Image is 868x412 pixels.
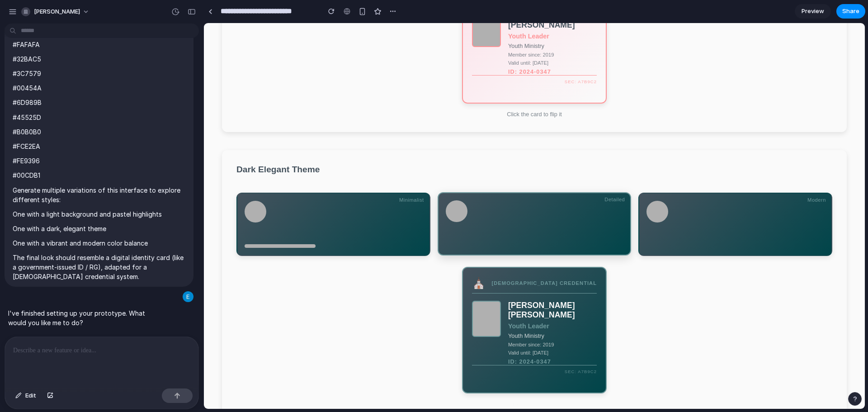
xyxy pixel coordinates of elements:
[13,209,185,219] p: One with a light background and pastel highlights
[304,45,393,52] div: ID: 2024-0347
[304,335,393,342] div: ID: 2024-0347
[836,4,865,19] button: Share
[13,238,185,248] p: One with a vibrant and modern color balance
[13,54,185,64] p: #32BAC5
[34,7,80,16] span: [PERSON_NAME]
[33,142,628,152] h2: Dark Elegant Theme
[13,142,185,151] p: #FCE2EA
[795,4,831,19] a: Preview
[304,278,393,297] div: [PERSON_NAME] [PERSON_NAME]
[288,257,393,263] div: [DEMOGRAPHIC_DATA] CREDENTIAL
[361,56,393,61] div: SEC: A7B9C2
[13,224,185,233] p: One with a dark, elegant theme
[25,391,36,400] span: Edit
[13,83,185,93] p: #00454A
[304,309,393,316] div: Youth Ministry
[13,40,185,49] p: #FAFAFA
[13,185,185,204] p: Generate multiple variations of this interface to explore different styles:
[13,127,185,137] p: #B0B0B0
[304,29,393,34] div: Member since: 2019
[361,346,393,351] div: SEC: A7B9C2
[304,19,393,26] div: Youth Ministry
[11,388,41,403] button: Edit
[304,319,393,324] div: Member since: 2019
[13,253,185,281] p: The final look should resemble a digital identity card (like a government-issued ID / RG), adapte...
[304,37,393,43] div: Valid until: [DATE]
[802,7,824,16] span: Preview
[304,327,393,332] div: Valid until: [DATE]
[8,308,159,327] p: I've finished setting up your prototype. What would you like me to do?
[268,254,282,266] div: ⛪
[304,9,393,17] div: Youth Leader
[258,378,403,384] p: Click the card to flip it
[258,88,403,95] p: Click the card to flip it
[13,98,185,107] p: #6D989B
[842,7,859,16] span: Share
[13,156,185,166] p: #FE9396
[13,69,185,78] p: #3C7579
[13,170,185,180] p: #00CDB1
[18,5,94,19] button: [PERSON_NAME]
[13,113,185,122] p: #45525D
[304,299,393,307] div: Youth Leader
